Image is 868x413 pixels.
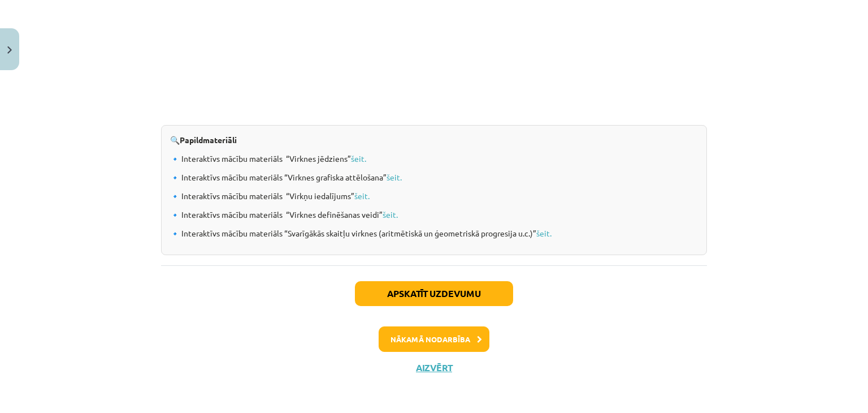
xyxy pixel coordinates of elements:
p: 🔹 Interaktīvs mācību materiāls “Virkņu iedalījums” [170,190,698,202]
p: 🔹 Interaktīvs mācību materiāls “Virknes definēšanas veidi” [170,209,698,221]
a: šeit. [383,209,398,220]
p: 🔹 Interaktīvs mācību materiāls “Virknes jēdziens” [170,153,698,165]
img: icon-close-lesson-0947bae3869378f0d4975bcd49f059093ad1ed9edebbc8119c70593378902aed.svg [7,46,12,54]
p: 🔍 [170,134,698,146]
a: šeit. [387,172,402,182]
a: šeit. [351,153,366,164]
a: šeit. [536,228,552,238]
p: 🔹 Interaktīvs mācību materiāls “Virknes grafiska attēlošana” [170,171,698,183]
a: šeit. [354,191,370,201]
button: Aizvērt [413,362,455,373]
p: 🔹 Interaktīvs mācību materiāls “Svarīgākās skaitļu virknes (aritmētiskā un ģeometriskā progresija... [170,227,698,239]
b: Papildmateriāli [180,135,237,145]
button: Apskatīt uzdevumu [355,281,513,306]
button: Nākamā nodarbība [379,326,489,352]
